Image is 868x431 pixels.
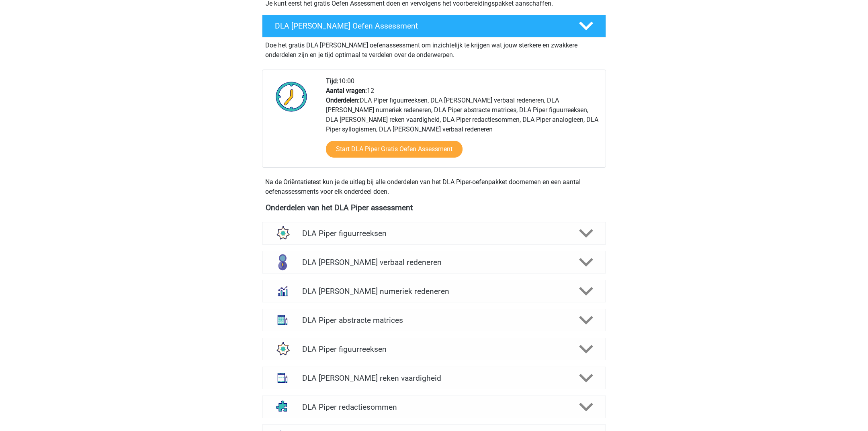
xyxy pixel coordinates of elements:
img: reken vaardigheid [272,367,293,388]
img: figuurreeksen [272,223,293,244]
h4: DLA Piper redactiesommen [302,402,565,412]
b: Aantal vragen: [326,87,367,94]
a: numeriek redeneren DLA [PERSON_NAME] numeriek redeneren [259,280,609,302]
b: Tijd: [326,77,338,85]
img: figuurreeksen [272,339,293,359]
img: verbaal redeneren [272,252,293,273]
a: verbaal redeneren DLA [PERSON_NAME] verbaal redeneren [259,251,609,273]
a: reken vaardigheid DLA [PERSON_NAME] reken vaardigheid [259,367,609,389]
h4: DLA [PERSON_NAME] Oefen Assessment [275,21,566,31]
a: figuurreeksen DLA Piper figuurreeksen [259,338,609,360]
b: Onderdelen: [326,96,360,104]
div: 10:00 12 DLA Piper figuurreeksen, DLA [PERSON_NAME] verbaal redeneren, DLA [PERSON_NAME] numeriek... [320,76,605,167]
div: Doe het gratis DLA [PERSON_NAME] oefenassessment om inzichtelijk te krijgen wat jouw sterkere en ... [262,37,606,60]
h4: Onderdelen van het DLA Piper assessment [266,203,602,212]
img: abstracte matrices [272,310,293,330]
img: Klok [271,76,312,117]
a: DLA [PERSON_NAME] Oefen Assessment [259,15,609,37]
div: Na de Oriëntatietest kun je de uitleg bij alle onderdelen van het DLA Piper-oefenpakket doornemen... [262,177,606,197]
a: figuurreeksen DLA Piper figuurreeksen [259,222,609,244]
img: redactiesommen [272,396,293,417]
a: abstracte matrices DLA Piper abstracte matrices [259,309,609,331]
img: numeriek redeneren [272,281,293,302]
h4: DLA Piper abstracte matrices [302,316,565,325]
a: Start DLA Piper Gratis Oefen Assessment [326,141,463,158]
h4: DLA [PERSON_NAME] numeriek redeneren [302,287,565,296]
h4: DLA Piper figuurreeksen [302,345,565,354]
h4: DLA Piper figuurreeksen [302,229,565,238]
h4: DLA [PERSON_NAME] reken vaardigheid [302,374,565,383]
a: redactiesommen DLA Piper redactiesommen [259,396,609,418]
h4: DLA [PERSON_NAME] verbaal redeneren [302,258,565,267]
